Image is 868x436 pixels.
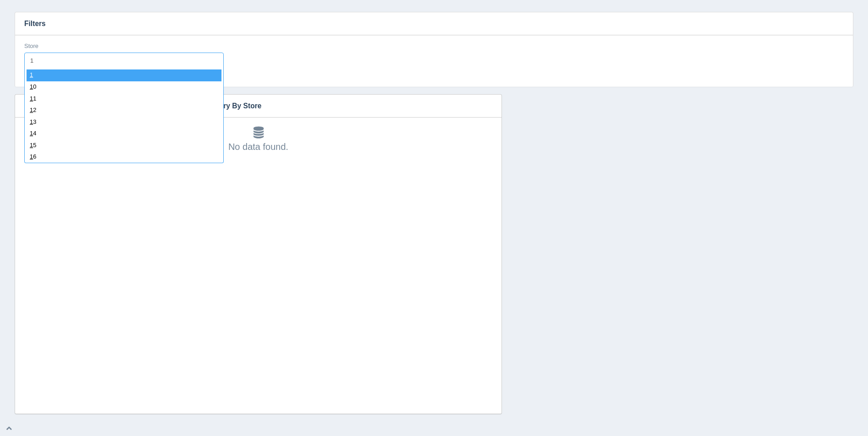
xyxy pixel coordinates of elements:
[30,142,33,149] span: 1
[27,105,221,117] div: 2
[27,128,221,140] div: 4
[30,118,33,125] span: 1
[27,81,221,93] div: 0
[27,140,221,152] div: 5
[30,106,33,113] span: 1
[30,83,33,90] span: 1
[30,95,33,102] span: 1
[27,93,221,105] div: 1
[30,153,33,160] span: 1
[27,117,221,128] div: 3
[27,151,221,163] div: 6
[30,71,33,78] span: 1
[30,130,33,137] span: 1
